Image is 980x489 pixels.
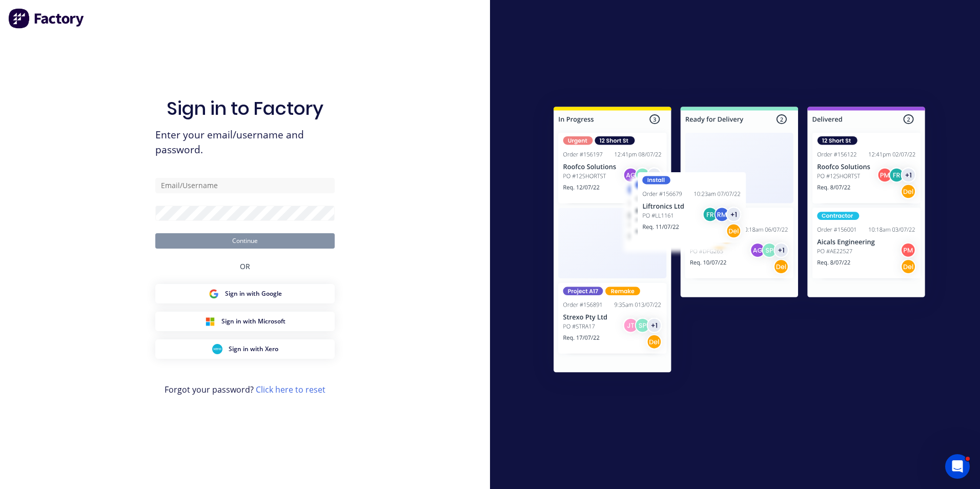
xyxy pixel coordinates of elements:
span: Sign in with Google [225,289,282,298]
img: Factory [8,8,85,29]
button: Continue [155,233,335,249]
div: OR [240,249,250,284]
span: Sign in with Xero [229,344,278,354]
button: Microsoft Sign inSign in with Microsoft [155,312,335,331]
a: Click here to reset [256,384,325,395]
img: Google Sign in [209,289,219,299]
input: Email/Username [155,178,335,193]
iframe: Intercom live chat [945,454,970,479]
span: Forgot your password? [165,383,325,396]
h1: Sign in to Factory [167,97,323,119]
span: Enter your email/username and password. [155,128,335,157]
button: Xero Sign inSign in with Xero [155,339,335,359]
span: Sign in with Microsoft [221,317,285,326]
button: Google Sign inSign in with Google [155,284,335,303]
img: Xero Sign in [212,344,222,354]
img: Sign in [531,86,948,397]
img: Microsoft Sign in [205,316,215,327]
